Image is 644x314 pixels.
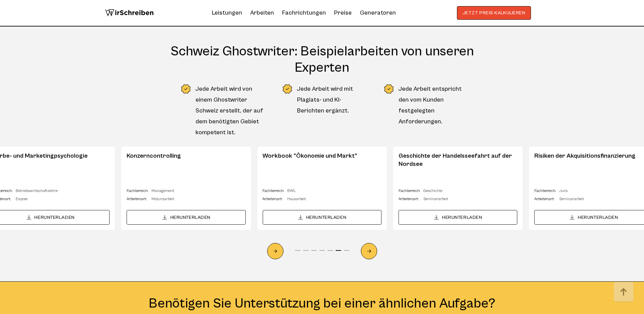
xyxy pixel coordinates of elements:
[344,250,349,251] span: Go to slide 7
[282,7,326,18] a: Fachrichtungen
[257,146,387,230] div: 6 / 7
[250,7,274,18] a: Arbeiten
[149,295,495,312] div: Benötigen Sie Unterstützung bei einer ähnlichen Aufgabe?
[267,243,283,259] div: Previous slide
[127,188,150,194] span: Fachbereich:
[262,210,381,225] a: HERUNTERLADEN
[399,210,517,225] a: HERUNTERLADEN
[384,84,468,138] li: Jede Arbeit entspricht den vom Kunden festgelegten Anforderungen.
[262,188,381,194] span: BWL
[127,152,245,176] span: Konzerncontrolling
[399,188,422,194] span: Fachbereich:
[613,282,634,302] img: button top
[127,188,245,194] span: Management
[262,188,286,194] span: Fachbereich:
[399,188,517,194] span: Geschichte
[212,7,242,18] a: Leistungen
[399,152,517,176] span: Geschichte der Handelsseefahrt auf der Nordsee
[262,152,381,176] span: Workbook “Ökonomie und Markt”
[399,196,422,202] span: Arbeitenart:
[105,6,154,20] img: logo wirschreiben
[360,7,396,18] a: Generatoren
[127,210,245,225] a: HERUNTERLADEN
[127,196,245,202] span: Maturaarbeit
[534,188,558,194] span: Fachbereich:
[121,146,251,230] div: 5 / 7
[361,243,377,259] div: Next slide
[295,250,300,251] span: Go to slide 1
[127,196,150,202] span: Arbeitenart:
[262,196,381,202] span: Hausarbeit
[399,196,517,202] span: Seminararbeit
[534,196,558,202] span: Arbeitenart:
[328,250,333,251] span: Go to slide 5
[282,84,367,138] li: Jede Arbeit wird mit Plagiats- und KI-Berichten ergänzt.
[148,43,496,76] h2: Schweiz Ghostwriter: Beispielarbeiten von unseren Experten
[262,196,286,202] span: Arbeitenart:
[457,6,531,20] button: JETZT PREIS KALKULIEREN
[181,84,265,138] li: Jede Arbeit wird von einem Ghostwriter Schweiz erstellt, der auf dem benötigten Gebiet kompetent ...
[334,9,352,16] a: Preise
[303,250,309,251] span: Go to slide 2
[319,250,325,251] span: Go to slide 4
[311,250,317,251] span: Go to slide 3
[336,250,341,251] span: Go to slide 6
[393,146,523,230] div: 7 / 7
